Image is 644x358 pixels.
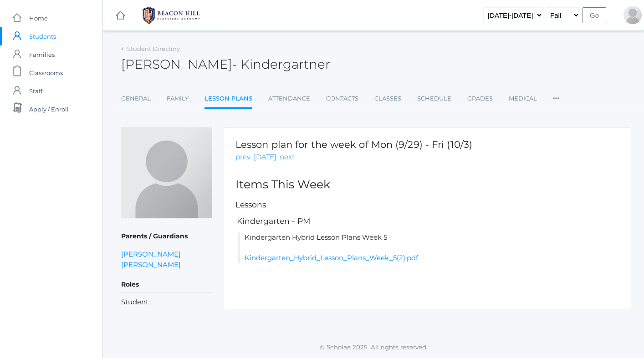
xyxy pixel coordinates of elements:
img: Christopher Ip [121,127,212,218]
span: Apply / Enroll [29,100,69,118]
h5: Parents / Guardians [121,229,212,244]
input: Go [583,7,606,23]
a: next [280,152,295,162]
a: prev [235,152,250,162]
a: General [121,90,151,108]
h5: Roles [121,277,212,292]
a: Classes [374,90,401,108]
h5: Lessons [235,201,619,209]
h5: Kindergarten - PM [235,217,619,226]
a: [DATE] [254,152,276,162]
span: Staff [29,82,42,100]
a: Medical [509,90,537,108]
a: Grades [467,90,493,108]
div: Lily Ip [624,6,642,24]
li: Student [121,297,212,308]
h1: Lesson plan for the week of Mon (9/29) - Fri (10/3) [235,139,472,150]
p: © Scholae 2025. All rights reserved. [103,343,644,352]
li: Kindergarten Hybrid Lesson Plans Week 5 [238,232,619,263]
span: Students [29,27,56,45]
a: [PERSON_NAME] [121,259,181,270]
a: [PERSON_NAME] [121,249,181,259]
span: Families [29,45,55,64]
a: Lesson Plans [204,90,252,109]
a: Contacts [326,90,358,108]
a: Family [167,90,189,108]
h2: Items This Week [235,178,619,191]
a: Attendance [268,90,310,108]
a: Schedule [417,90,451,108]
a: Student Directory [127,45,180,52]
a: Kindergarten_Hybrid_Lesson_Plans_Week_5(2).pdf [245,253,418,262]
span: Classrooms [29,64,63,82]
span: - Kindergartner [232,56,330,72]
h2: [PERSON_NAME] [121,57,330,71]
img: 1_BHCALogos-05.png [137,4,205,27]
span: Home [29,9,48,27]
